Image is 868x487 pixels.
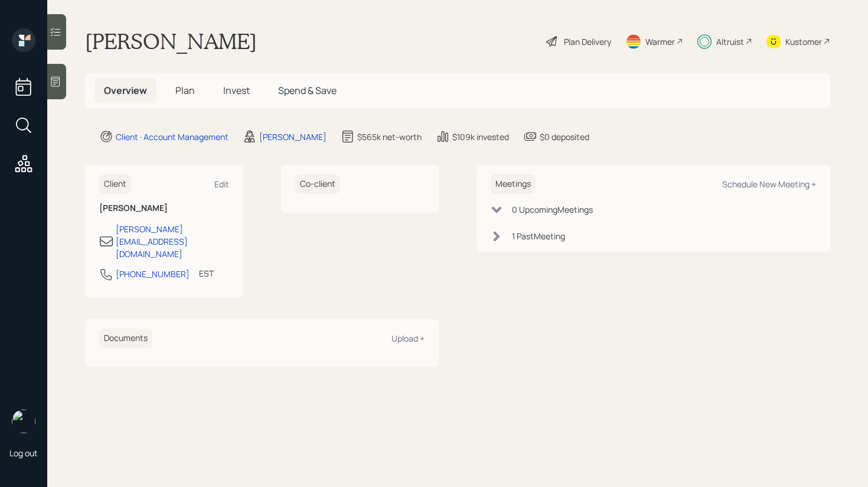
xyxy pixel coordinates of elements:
[645,35,675,48] div: Warmer
[99,329,152,348] h6: Documents
[116,131,229,143] div: Client · Account Management
[564,35,611,48] div: Plan Delivery
[85,28,257,54] h1: [PERSON_NAME]
[512,230,565,242] div: 1 Past Meeting
[512,203,593,216] div: 0 Upcoming Meeting s
[491,174,536,194] h6: Meetings
[214,178,229,190] div: Edit
[722,178,816,190] div: Schedule New Meeting +
[9,447,38,459] div: Log out
[104,84,147,97] span: Overview
[199,267,214,280] div: EST
[116,268,190,280] div: [PHONE_NUMBER]
[12,410,35,433] img: retirable_logo.png
[785,35,822,48] div: Kustomer
[175,84,195,97] span: Plan
[295,174,340,194] h6: Co-client
[99,174,131,194] h6: Client
[357,131,422,143] div: $565k net-worth
[259,131,327,143] div: [PERSON_NAME]
[116,223,229,260] div: [PERSON_NAME][EMAIL_ADDRESS][DOMAIN_NAME]
[452,131,509,143] div: $109k invested
[99,203,229,213] h6: [PERSON_NAME]
[391,333,425,344] div: Upload +
[223,84,250,97] span: Invest
[540,131,589,143] div: $0 deposited
[278,84,337,97] span: Spend & Save
[716,35,744,48] div: Altruist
